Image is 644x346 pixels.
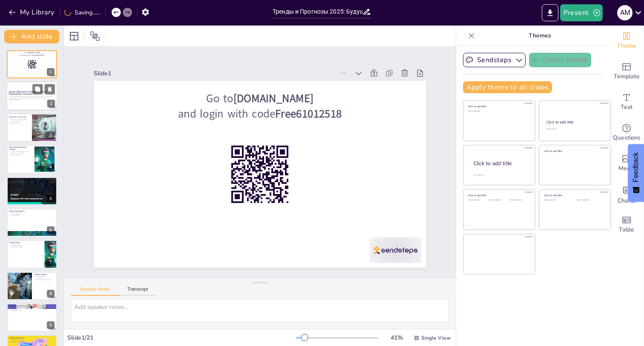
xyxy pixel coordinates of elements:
div: Click to add text [468,199,487,201]
div: Slide 1 [103,52,343,86]
p: Вызовы для бизнеса [9,243,42,245]
p: Стратегии реагирования [9,246,42,248]
p: Введение в экосистемы [9,116,29,118]
p: and login with code [9,54,55,57]
button: Present [560,4,603,21]
p: Цифровизация [34,277,55,279]
p: Themes [478,26,601,46]
p: Эффективность и инновации [9,152,32,154]
p: Финансовые показатели [9,182,55,183]
span: Questions [613,133,641,143]
p: Экосистемы как цифровые [DATE] [9,119,29,121]
div: 8 [7,272,57,300]
p: Важность вовлечения [9,212,55,213]
strong: [DOMAIN_NAME] [28,52,40,54]
div: 1 [7,50,57,78]
div: Change the overall theme [609,26,644,56]
div: Click to add text [546,128,603,130]
div: 5 [7,177,57,205]
div: A M [617,5,632,20]
strong: [DOMAIN_NAME] [239,89,321,112]
span: Template [614,72,640,81]
div: Add ready made slides [609,56,644,87]
button: A M [617,4,632,21]
p: Персонализация [9,215,55,217]
div: Layout [67,29,81,43]
p: Удобство услуг [9,308,55,310]
div: Click to add text [510,199,529,201]
p: Платформы и взаимодействие [9,340,55,341]
button: Transcript [119,286,157,296]
p: Адаптация к изменениям [9,245,42,246]
p: Go to [117,75,416,122]
p: Государственное регулирование [34,279,55,280]
p: Интеграция сервисов [9,122,29,124]
div: 41 % [386,334,407,342]
span: Position [90,31,100,41]
div: 7 [7,240,57,268]
div: Click to add title [544,149,605,152]
div: 8 [47,290,55,297]
button: Apply theme to all slides [463,81,552,93]
p: Кросс-функциональные команды [9,146,32,151]
strong: Free61012518 [279,108,347,130]
div: Click to add text [468,110,529,112]
p: Прогноз на 2025 год [9,336,55,339]
div: 3 [47,132,55,139]
div: Click to add title [544,194,605,197]
div: Add text boxes [609,87,644,117]
div: Add images, graphics, shapes or video [609,148,644,179]
p: Рынок и сегменты [9,120,29,122]
p: В этой презентации мы обсудим ключевые тренды и прогнозы на 2025 год, касающиеся экосистем, кросс... [9,96,55,99]
button: Duplicate Slide [32,84,43,94]
div: 2 [6,82,57,111]
p: Объем рынка [9,180,55,182]
p: Вызовы рынка [9,241,42,244]
div: 6 [47,226,55,234]
div: Click to add title [546,120,603,125]
button: Export to PowerPoint [542,4,558,21]
span: Feedback [632,152,640,182]
button: Sendsteps [463,53,526,67]
div: Click to add text [489,199,508,201]
p: Роль кросс-функциональных команд [9,151,32,152]
div: 4 [47,163,55,171]
div: Click to add title [468,105,529,108]
span: Media [618,164,635,173]
div: Click to add title [474,160,528,167]
button: My Library [6,6,58,19]
span: Charts [618,196,635,206]
div: Click to add body [474,174,527,176]
button: Feedback - Show survey [628,144,644,202]
span: Table [619,225,634,234]
button: Add slide [4,30,59,43]
span: Theme [617,41,636,51]
p: Драйверы рынка [34,273,55,275]
div: Saving...... [64,9,100,17]
p: Стратегии вовлечения [9,213,55,215]
div: 5 [47,195,55,203]
button: Speaker Notes [71,286,119,296]
div: Get real-time input from your audience [609,117,644,148]
p: Гибкость и адаптация [9,154,32,155]
div: 4 [7,145,57,173]
p: Generated with [URL] [9,99,55,101]
div: Click to add text [544,199,571,201]
div: Click to add title [468,194,529,197]
div: Slide 1 / 21 [67,334,296,342]
p: Интуитивные решения [9,310,55,312]
p: Конкурентные преимущества [9,341,55,343]
div: 3 [7,114,57,142]
div: 2 [47,100,55,108]
div: 9 [7,303,57,332]
p: Изменения в страховании [9,338,55,340]
input: Insert title [273,6,362,18]
div: 6 [7,209,57,237]
p: Конкуренция и рост [9,183,55,185]
strong: Тренды и Прогнозы 2025: Будущее Экосистем и Взаимодействия с Клиентами [9,91,47,95]
div: 7 [47,258,55,266]
p: Основные драйверы [34,275,55,277]
p: Go to [9,51,55,54]
div: 1 [47,68,55,76]
span: Single View [421,335,451,341]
